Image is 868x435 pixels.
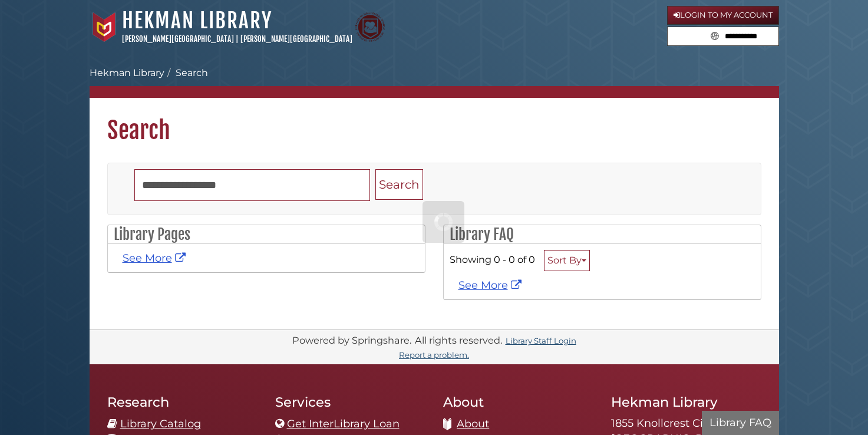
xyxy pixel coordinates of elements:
button: Sort By [544,250,590,271]
a: See More [123,252,189,265]
a: [PERSON_NAME][GEOGRAPHIC_DATA] [122,34,234,44]
a: Library Staff Login [506,336,576,345]
button: Search [707,27,722,43]
a: [PERSON_NAME][GEOGRAPHIC_DATA] [240,34,352,44]
button: Library FAQ [702,411,779,435]
li: Search [164,66,208,80]
a: Hekman Library [90,67,164,78]
h2: About [443,394,593,410]
a: Report a problem. [399,350,469,360]
h2: Research [107,394,258,410]
h2: Services [275,394,425,410]
a: Get InterLibrary Loan [287,417,400,430]
h2: Library Pages [108,225,425,244]
h2: Library FAQ [444,225,761,244]
span: Showing 0 - 0 of 0 [450,253,535,265]
h1: Search [90,98,779,145]
a: Library Catalog [120,417,201,430]
form: Search library guides, policies, and FAQs. [667,27,779,47]
img: Calvin University [90,12,119,42]
h2: Hekman Library [611,394,761,410]
img: Calvin Theological Seminary [355,12,385,42]
a: See More [458,279,524,292]
span: | [236,34,239,44]
img: Working... [434,213,453,231]
nav: breadcrumb [90,66,779,98]
div: Powered by Springshare. [291,334,413,346]
div: All rights reserved. [413,334,504,346]
button: Search [375,169,423,200]
a: Hekman Library [122,8,272,34]
a: Login to My Account [667,6,779,25]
